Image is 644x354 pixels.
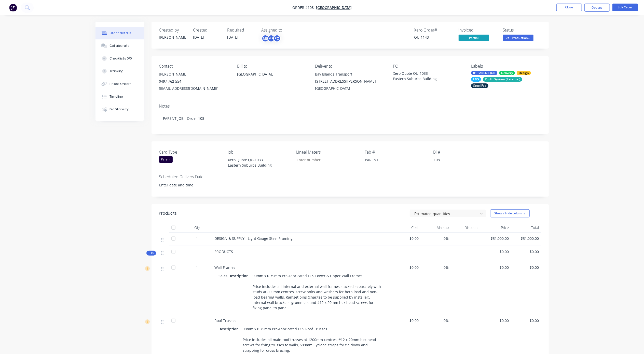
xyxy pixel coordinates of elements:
[430,156,493,164] div: 108
[193,28,221,33] div: Created
[315,71,385,92] div: Bay Islands Transport [STREET_ADDRESS][PERSON_NAME][GEOGRAPHIC_DATA]
[196,318,198,323] span: 1
[9,4,17,11] img: Factory
[262,35,269,42] div: ME
[95,65,144,78] button: Tracking
[159,64,229,69] div: Contact
[196,249,198,254] span: 1
[513,249,539,254] span: $0.00
[483,265,509,270] span: $0.00
[159,210,177,216] div: Products
[513,265,539,270] span: $0.00
[316,5,352,10] a: [GEOGRAPHIC_DATA]
[361,156,425,164] div: PARENT
[237,71,307,78] div: [GEOGRAPHIC_DATA],
[159,174,223,180] label: Scheduled Delivery Date
[433,149,497,155] label: Bl #
[159,111,541,126] div: PARENT JOB - Order 108
[215,236,293,241] span: DESIGN & SUPPLY - Light Gauge Steel Framing
[483,318,509,323] span: $0.00
[499,71,515,75] div: Delivery
[227,35,239,40] span: [DATE]
[393,64,463,69] div: PO
[193,35,204,40] span: [DATE]
[148,251,155,255] span: Kit
[224,156,287,169] div: Xero Quote QU-1033 Eastern Suburbs Building
[146,251,156,256] button: Kit
[315,71,385,85] div: Bay Islands Transport [STREET_ADDRESS][PERSON_NAME]
[414,35,453,40] div: QU-1143
[109,43,130,48] div: Collaborate
[459,35,489,41] span: Partial
[156,181,219,189] input: Enter date and time
[296,149,360,155] label: Lineal Meters
[292,5,316,10] span: Order #108 -
[315,64,385,69] div: Deliver to
[511,223,541,233] div: Total
[503,35,533,42] button: 06 - Production...
[215,265,236,270] span: Wall Frames
[393,265,419,270] span: $0.00
[109,82,131,86] div: Linked Orders
[262,28,312,33] div: Assigned to
[483,77,522,82] div: Purlin System (External)
[451,223,481,233] div: Discount
[315,85,385,92] div: [GEOGRAPHIC_DATA]
[612,4,638,11] button: Edit Order
[159,35,187,40] div: [PERSON_NAME]
[517,71,531,75] div: Design
[159,28,187,33] div: Created by
[414,28,453,33] div: Xero Order #
[391,223,421,233] div: Cost
[159,71,229,92] div: [PERSON_NAME]0497 762 554[EMAIL_ADDRESS][DOMAIN_NAME]
[262,35,281,42] button: MEMPPC
[159,85,229,92] div: [EMAIL_ADDRESS][DOMAIN_NAME]
[421,223,451,233] div: Markup
[95,78,144,90] button: Linked Orders
[459,28,497,33] div: Invoiced
[490,209,530,217] button: Show / Hide columns
[251,272,385,312] div: 90mm x 0.75mm Pre-Fabricated LGS Lower & Upper Wall Frames Price includes all internal and extern...
[196,265,198,270] span: 1
[227,28,255,33] div: Required
[393,71,457,81] div: Xero Quote QU-1033 Eastern Suburbs Building
[159,156,173,163] div: Parent
[365,149,428,155] label: Fab #
[471,64,541,69] div: Labels
[483,236,509,241] span: $31,000.00
[95,103,144,116] button: Profitability
[109,56,132,61] div: Checklists 0/0
[109,107,129,112] div: Profitability
[483,249,509,254] span: $0.00
[267,35,275,42] div: MP
[159,149,223,155] label: Card Type
[273,35,281,42] div: PC
[423,265,449,270] span: 0%
[159,71,229,78] div: [PERSON_NAME]
[503,35,533,41] span: 06 - Production...
[556,4,582,11] button: Close
[513,236,539,241] span: $31,000.00
[423,236,449,241] span: 0%
[503,28,541,33] div: Status
[182,223,213,233] div: Qty
[219,272,251,279] div: Sales Description
[215,249,233,254] span: PRODUCTS
[109,69,124,73] div: Tracking
[513,318,539,323] span: $0.00
[109,31,131,35] div: Order details
[471,71,497,75] div: 01 PARENT JOB
[95,27,144,39] button: Order details
[393,318,419,323] span: $0.00
[423,318,449,323] span: 0%
[159,104,541,109] div: Notes
[471,83,488,88] div: Steel Fab
[228,149,291,155] label: Job
[292,156,360,164] input: Enter number...
[237,64,307,69] div: Bill to
[393,236,419,241] span: $0.00
[237,71,307,87] div: [GEOGRAPHIC_DATA],
[471,77,481,82] div: LGS
[215,318,237,323] span: Roof Trusses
